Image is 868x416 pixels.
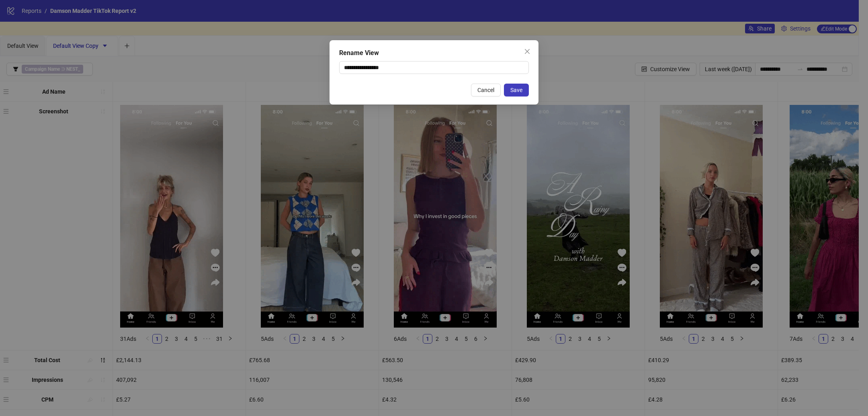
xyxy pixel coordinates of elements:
[477,87,494,93] span: Cancel
[471,84,501,96] button: Cancel
[510,87,522,93] span: Save
[521,45,534,58] button: Close
[339,48,529,58] div: Rename View
[524,48,530,55] span: close
[504,84,529,96] button: Save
